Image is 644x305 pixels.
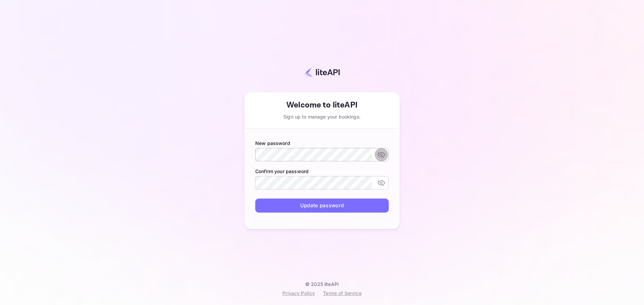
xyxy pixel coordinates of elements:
p: © 2025 liteAPI [305,281,339,287]
div: Welcome to liteAPI [245,99,399,111]
label: New password [255,140,389,147]
div: Privacy Policy [282,290,315,297]
button: Update password [255,199,389,213]
label: Confirm your password [255,168,389,175]
button: toggle password visibility [375,148,388,161]
div: Terms of Service [323,290,361,297]
div: Sign up to manage your bookings. [245,113,399,120]
button: toggle password visibility [375,176,388,189]
img: liteapi [304,67,340,77]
